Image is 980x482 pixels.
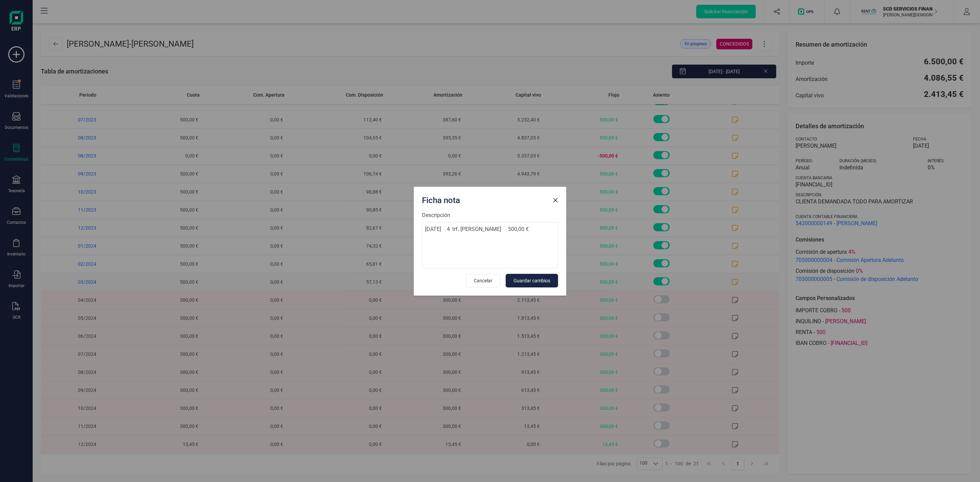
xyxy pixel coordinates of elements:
span: Guardar cambios [513,277,550,284]
label: Descripción [422,211,558,219]
button: Close [550,195,561,206]
div: Ficha nota [419,192,550,206]
span: Cancelar [474,277,492,284]
button: Cancelar [466,274,500,287]
button: Guardar cambios [506,274,558,287]
textarea: [DATE] 4 trf. [PERSON_NAME] 500,00 € [422,222,558,268]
